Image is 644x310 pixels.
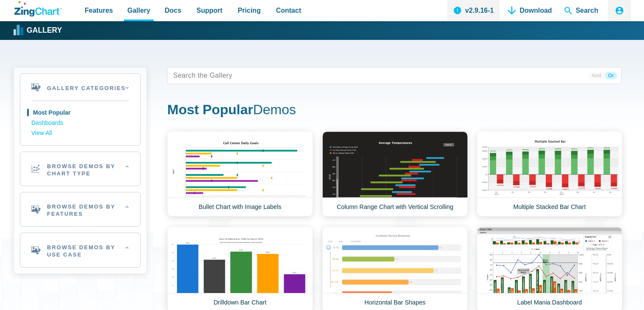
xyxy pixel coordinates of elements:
[127,5,150,16] span: Gallery
[165,5,181,16] span: Docs
[31,108,129,118] a: Most Popular
[31,118,129,128] a: Dashboards
[167,102,253,117] strong: Most Popular
[276,5,301,16] span: Contact
[85,5,113,16] span: Features
[196,5,222,16] span: Support
[14,1,62,17] a: ZingChart Logo. Click to return to the homepage
[588,72,605,79] span: And
[31,128,129,138] a: View All
[20,233,140,267] h2: Browse Demos By Use Case
[322,131,468,217] a: Column Range Chart with Vertical Scrolling
[167,101,622,120] h1: Demos
[238,5,260,16] span: Pricing
[27,27,62,34] strong: Gallery
[20,192,140,226] h2: Browse Demos By Features
[605,72,617,79] span: Or
[14,24,62,37] a: Gallery
[20,74,140,101] h2: Gallery Categories
[167,131,313,217] a: Bullet Chart with Image Labels
[477,131,622,217] a: Multiple Stacked Bar Chart
[20,152,140,186] h2: Browse Demos By Chart Type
